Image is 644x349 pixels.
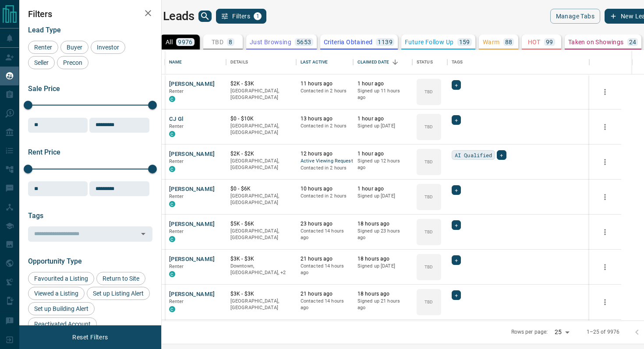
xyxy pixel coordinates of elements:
[230,80,292,88] p: $2K - $3K
[28,148,60,156] span: Rent Price
[357,80,408,88] p: 1 hour ago
[587,328,620,336] p: 1–25 of 9976
[169,201,175,207] div: condos.ca
[28,287,85,300] div: Viewed a Listing
[483,39,500,45] p: Warm
[230,158,292,171] p: [GEOGRAPHIC_DATA], [GEOGRAPHIC_DATA]
[353,50,412,74] div: Claimed Date
[169,115,184,123] button: CJ Gl
[28,26,61,34] span: Lead Type
[357,123,408,130] p: Signed up [DATE]
[301,50,328,74] div: Last Active
[28,257,82,265] span: Opportunity Type
[455,81,458,89] span: +
[230,290,292,298] p: $3K - $3K
[255,13,261,19] span: 1
[425,299,433,305] p: TBD
[144,9,195,23] h1: My Leads
[169,236,175,242] div: condos.ca
[455,221,458,229] span: +
[91,41,125,54] div: Investor
[301,123,349,130] p: Contacted in 2 hours
[455,186,458,194] span: +
[178,39,193,45] p: 9976
[165,50,226,74] div: Name
[28,85,60,93] span: Sale Price
[230,220,292,228] p: $5K - $6K
[452,220,461,230] div: +
[216,9,266,24] button: Filters1
[357,220,408,228] p: 18 hours ago
[230,263,292,276] p: West End, Toronto
[198,11,212,22] button: search button
[296,50,353,74] div: Last Active
[425,229,433,235] p: TBD
[31,321,94,328] span: Reactivated Account
[96,272,145,285] div: Return to Site
[452,50,463,74] div: Tags
[551,326,572,338] div: 25
[28,9,152,19] h2: Filters
[301,263,349,276] p: Contacted 14 hours ago
[31,305,92,312] span: Set up Building Alert
[324,39,373,45] p: Criteria Obtained
[301,228,349,241] p: Contacted 14 hours ago
[405,39,453,45] p: Future Follow Up
[452,290,461,300] div: +
[412,50,447,74] div: Status
[137,228,149,240] button: Open
[31,275,91,282] span: Favourited a Listing
[230,88,292,101] p: [GEOGRAPHIC_DATA], [GEOGRAPHIC_DATA]
[452,185,461,195] div: +
[60,41,88,54] div: Buyer
[425,194,433,200] p: TBD
[94,44,122,51] span: Investor
[169,159,184,164] span: Renter
[169,299,184,304] span: Renter
[31,59,52,66] span: Seller
[447,50,589,74] div: Tags
[169,264,184,269] span: Renter
[598,296,612,309] button: more
[301,193,349,200] p: Contacted in 2 hours
[357,185,408,193] p: 1 hour ago
[459,39,470,45] p: 159
[357,255,408,263] p: 18 hours ago
[230,228,292,241] p: [GEOGRAPHIC_DATA], [GEOGRAPHIC_DATA]
[357,115,408,123] p: 1 hour ago
[301,185,349,193] p: 10 hours ago
[169,229,184,234] span: Renter
[505,39,513,45] p: 88
[64,44,85,51] span: Buyer
[169,88,184,94] span: Renter
[301,88,349,95] p: Contacted in 2 hours
[28,302,95,315] div: Set up Building Alert
[28,56,55,69] div: Seller
[230,193,292,206] p: [GEOGRAPHIC_DATA], [GEOGRAPHIC_DATA]
[357,263,408,270] p: Signed up [DATE]
[598,190,612,204] button: more
[598,226,612,239] button: more
[230,150,292,158] p: $2K - $2K
[417,50,433,74] div: Status
[629,39,637,45] p: 24
[169,194,184,199] span: Renter
[528,39,541,45] p: HOT
[226,50,296,74] div: Details
[378,39,393,45] p: 1139
[31,290,81,297] span: Viewed a Listing
[230,255,292,263] p: $3K - $3K
[301,158,349,165] span: Active Viewing Request
[212,39,223,45] p: TBD
[598,261,612,274] button: more
[301,255,349,263] p: 21 hours ago
[497,150,506,160] div: +
[169,255,215,264] button: [PERSON_NAME]
[546,39,553,45] p: 99
[87,287,150,300] div: Set up Listing Alert
[169,96,175,102] div: condos.ca
[169,185,215,194] button: [PERSON_NAME]
[357,50,389,74] div: Claimed Date
[301,165,349,172] p: Contacted in 2 hours
[169,166,175,172] div: condos.ca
